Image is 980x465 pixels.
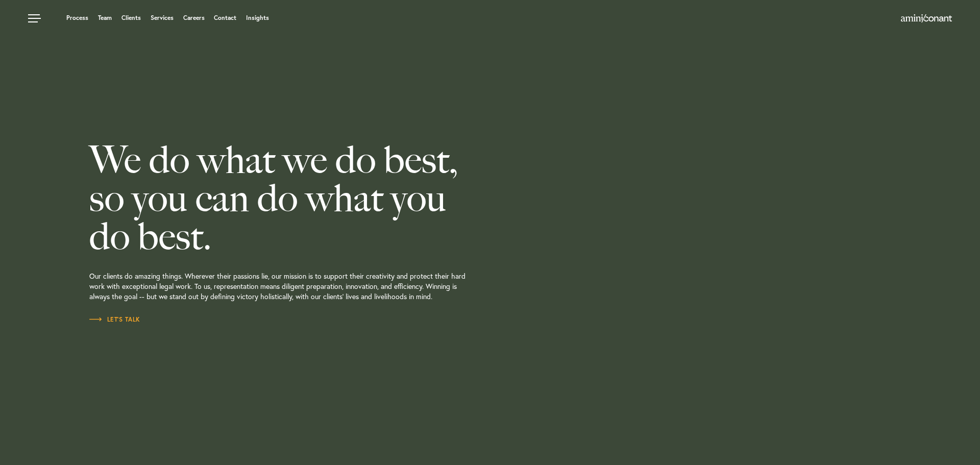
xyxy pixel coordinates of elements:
a: Services [151,15,174,21]
a: Team [98,15,112,21]
img: Amini & Conant [901,14,952,22]
a: Careers [183,15,205,21]
p: Our clients do amazing things. Wherever their passions lie, our mission is to support their creat... [89,256,564,314]
a: Clients [121,15,141,21]
a: Contact [214,15,236,21]
h2: We do what we do best, so you can do what you do best. [89,141,564,256]
a: Insights [246,15,269,21]
span: Let’s Talk [89,316,140,323]
a: Process [66,15,88,21]
a: Let’s Talk [89,314,140,325]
